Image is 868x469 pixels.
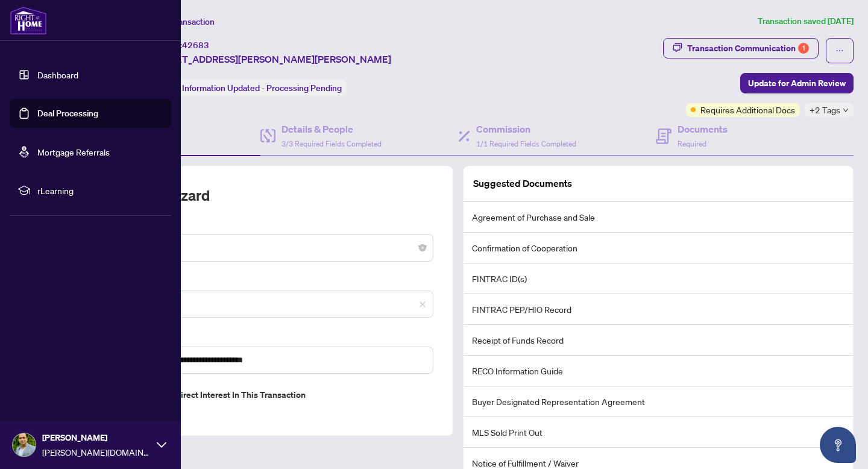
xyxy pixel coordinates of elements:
li: Receipt of Funds Record [464,325,853,356]
span: +2 Tags [810,103,840,117]
img: logo [10,6,47,35]
li: Agreement of Purchase and Sale [464,202,853,233]
h4: Commission [476,122,576,136]
span: 3/3 Required Fields Completed [281,139,382,148]
span: Requires Additional Docs [700,103,795,116]
span: [PERSON_NAME] [42,431,151,444]
label: Property Address [83,332,433,345]
a: Dashboard [37,69,78,80]
span: 42683 [182,40,209,51]
span: 1/1 Required Fields Completed [476,139,576,148]
li: FINTRAC ID(s) [464,263,853,294]
div: Status: [149,80,347,96]
li: MLS Sold Print Out [464,417,853,448]
label: Do you have direct or indirect interest in this transaction [83,388,433,401]
span: Information Updated - Processing Pending [182,83,342,93]
span: Required [678,139,706,148]
span: rLearning [37,184,163,197]
span: Deal - Buy Side Sale [90,236,426,259]
span: [PERSON_NAME][DOMAIN_NAME][EMAIL_ADDRESS][DOMAIN_NAME] [42,445,151,459]
article: Suggested Documents [473,176,572,191]
li: Confirmation of Cooperation [464,233,853,263]
span: View Transaction [150,16,215,27]
span: Update for Admin Review [748,74,846,93]
a: Deal Processing [37,108,98,119]
span: [STREET_ADDRESS][PERSON_NAME][PERSON_NAME] [149,52,391,66]
button: Transaction Communication1 [663,38,819,58]
label: Transaction Type [83,219,433,233]
div: 1 [798,43,809,54]
label: MLS ID [83,276,433,289]
a: Mortgage Referrals [37,146,110,157]
span: down [843,107,849,113]
span: close [419,301,426,308]
img: Profile Icon [13,433,36,456]
li: RECO Information Guide [464,356,853,386]
article: Transaction saved [DATE] [758,14,854,28]
div: Transaction Communication [687,39,809,58]
li: Buyer Designated Representation Agreement [464,386,853,417]
li: FINTRAC PEP/HIO Record [464,294,853,325]
button: Update for Admin Review [740,73,854,93]
button: Open asap [820,427,856,463]
span: close-circle [419,244,426,251]
span: ellipsis [835,46,844,55]
h4: Documents [678,122,728,136]
h4: Details & People [281,122,382,136]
